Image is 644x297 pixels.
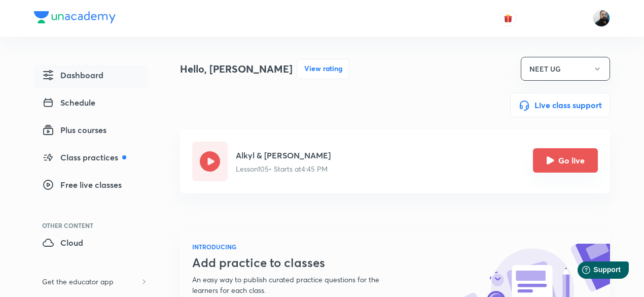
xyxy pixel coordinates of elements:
span: Class practices [42,151,126,163]
a: Company Logo [34,11,116,26]
img: avatar [504,14,513,23]
h4: Hello, [PERSON_NAME] [180,61,293,77]
button: View rating [297,59,349,79]
a: Plus courses [34,120,148,143]
button: avatar [500,10,516,26]
h5: Alkyl & [PERSON_NAME] [236,149,331,161]
a: Cloud [34,233,148,256]
button: Go live [533,148,598,173]
span: Cloud [42,237,83,249]
span: Schedule [42,96,95,109]
a: Dashboard [34,65,148,88]
span: Plus courses [42,124,106,136]
a: Class practices [34,147,148,171]
button: NEET UG [521,57,610,81]
span: Dashboard [42,69,103,81]
p: An easy way to publish curated practice questions for the learners for each class. [192,274,404,295]
h6: Get the educator app [34,272,122,291]
span: Free live classes [42,179,122,191]
img: Company Logo [34,11,116,23]
a: Free live classes [34,175,148,198]
h3: Add practice to classes [192,255,404,270]
img: Sumit Kumar Agrawal [593,10,610,27]
p: Lesson 105 • Starts at 4:45 PM [236,163,331,174]
div: Other Content [42,222,148,228]
iframe: Help widget launcher [554,257,633,286]
a: Schedule [34,92,148,116]
h6: INTRODUCING [192,242,404,251]
button: Live class support [510,93,610,117]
